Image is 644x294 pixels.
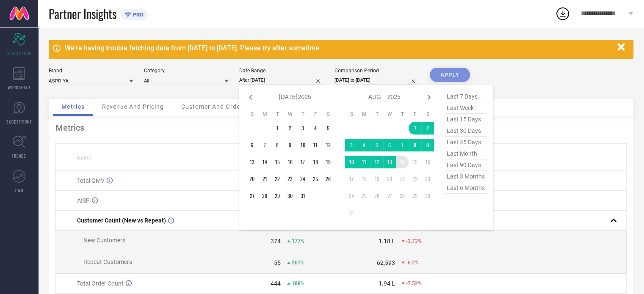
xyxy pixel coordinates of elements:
span: Partner Insights [49,5,116,22]
td: Mon Jul 28 2025 [258,190,271,202]
td: Wed Jul 23 2025 [284,173,296,185]
th: Monday [258,111,271,118]
span: New Customers [83,237,125,244]
span: -7.52% [406,280,422,286]
td: Tue Aug 19 2025 [370,173,383,185]
td: Thu Aug 07 2025 [396,139,409,151]
div: 1.18 L [379,238,395,245]
th: Sunday [345,111,358,118]
td: Sun Aug 24 2025 [345,190,358,202]
td: Tue Jul 01 2025 [271,122,284,135]
div: 444 [271,280,281,287]
td: Wed Jul 30 2025 [284,190,296,202]
th: Saturday [322,111,334,118]
th: Thursday [396,111,409,118]
th: Wednesday [383,111,396,118]
td: Fri Jul 18 2025 [309,156,322,168]
td: Wed Aug 13 2025 [383,156,396,168]
td: Sun Jul 06 2025 [246,139,258,151]
div: Open download list [555,6,570,21]
td: Tue Jul 29 2025 [271,190,284,202]
td: Fri Aug 08 2025 [409,139,421,151]
td: Sun Jul 13 2025 [246,156,258,168]
span: PRO [131,11,144,18]
td: Tue Jul 22 2025 [271,173,284,185]
td: Mon Aug 18 2025 [358,173,370,185]
span: last month [445,148,487,159]
div: Brand [49,68,133,74]
td: Wed Jul 02 2025 [284,122,296,135]
span: WORKSPACE [8,84,31,91]
td: Thu Aug 14 2025 [396,156,409,168]
td: Sat Aug 16 2025 [421,156,434,168]
td: Wed Jul 09 2025 [284,139,296,151]
td: Thu Jul 31 2025 [296,190,309,202]
td: Thu Jul 17 2025 [296,156,309,168]
th: Tuesday [271,111,284,118]
td: Tue Jul 15 2025 [271,156,284,168]
td: Mon Jul 14 2025 [258,156,271,168]
span: TRENDS [12,153,26,159]
th: Friday [409,111,421,118]
td: Thu Jul 10 2025 [296,139,309,151]
span: last week [445,102,487,114]
div: 1.94 L [379,280,395,287]
td: Sat Aug 02 2025 [421,122,434,135]
td: Thu Jul 03 2025 [296,122,309,135]
span: last 7 days [445,91,487,102]
td: Fri Jul 11 2025 [309,139,322,151]
td: Thu Aug 21 2025 [396,173,409,185]
span: SCORECARDS [7,50,32,56]
div: 374 [271,238,281,245]
td: Fri Jul 04 2025 [309,122,322,135]
th: Tuesday [370,111,383,118]
span: 267% [292,260,304,266]
td: Mon Jul 21 2025 [258,173,271,185]
th: Wednesday [284,111,296,118]
td: Wed Aug 20 2025 [383,173,396,185]
span: last 90 days [445,159,487,171]
span: Customer And Orders [181,103,246,110]
input: Select comparison period [334,76,419,85]
td: Mon Aug 04 2025 [358,139,370,151]
span: last 15 days [445,114,487,125]
div: We're having trouble fetching data from [DATE] to [DATE]. Please try after sometime. [65,44,613,52]
div: 55 [274,259,281,266]
td: Sat Aug 09 2025 [421,139,434,151]
td: Sun Jul 27 2025 [246,190,258,202]
td: Fri Aug 29 2025 [409,190,421,202]
div: Comparison Period [334,68,419,74]
td: Sun Aug 10 2025 [345,156,358,168]
td: Sat Aug 23 2025 [421,173,434,185]
span: last 3 months [445,171,487,182]
th: Saturday [421,111,434,118]
td: Fri Aug 01 2025 [409,122,421,135]
div: Category [144,68,229,74]
span: -6.2% [406,260,419,266]
span: Repeat Customers [83,258,132,265]
span: Metrics [61,103,85,110]
div: 62,593 [377,259,395,266]
th: Monday [358,111,370,118]
span: last 30 days [445,125,487,137]
th: Sunday [246,111,258,118]
td: Tue Aug 12 2025 [370,156,383,168]
th: Friday [309,111,322,118]
td: Tue Aug 05 2025 [370,139,383,151]
span: -3.73% [406,238,422,244]
td: Sat Jul 12 2025 [322,139,334,151]
span: last 45 days [445,137,487,148]
span: AISP [77,197,90,204]
td: Thu Jul 24 2025 [296,173,309,185]
span: 177% [292,238,304,244]
td: Wed Aug 27 2025 [383,190,396,202]
span: Total Order Count [77,280,124,287]
input: Select date range [239,76,324,85]
td: Tue Aug 26 2025 [370,190,383,202]
span: Revenue And Pricing [102,103,164,110]
td: Sun Aug 31 2025 [345,206,358,219]
td: Thu Aug 28 2025 [396,190,409,202]
div: Next month [424,92,434,102]
td: Sun Aug 03 2025 [345,139,358,151]
span: Total GMV [77,177,105,184]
